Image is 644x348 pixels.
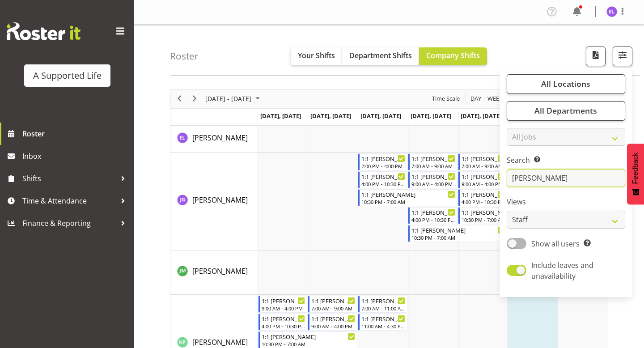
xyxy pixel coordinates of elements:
div: 1:1 [PERSON_NAME] [311,314,355,323]
span: [PERSON_NAME] [192,266,248,276]
span: Week [487,93,504,104]
div: A Supported Life [33,69,102,82]
div: previous period [172,89,187,108]
button: Time Scale [431,93,462,104]
button: Filter Shifts [613,47,632,66]
div: 2:00 PM - 4:00 PM [361,162,405,170]
div: Karen Powell"s event - 1:1 Miranda Begin From Wednesday, August 20, 2025 at 7:00:00 AM GMT+12:00 ... [358,296,407,313]
div: 1:1 [PERSON_NAME] [411,154,455,163]
a: [PERSON_NAME] [192,195,248,205]
div: Karen Powell"s event - 1:1 Miranda Begin From Tuesday, August 19, 2025 at 9:00:00 AM GMT+12:00 En... [308,314,357,331]
div: 1:1 [PERSON_NAME] [462,172,505,181]
span: Time & Attendance [22,194,116,208]
div: 1:1 [PERSON_NAME] [411,225,505,234]
div: 9:00 AM - 4:00 PM [462,180,505,187]
span: Include leaves and unavailability [531,260,593,281]
span: [DATE], [DATE] [260,112,301,120]
div: 1:1 [PERSON_NAME] [311,296,355,305]
div: 1:1 [PERSON_NAME] [462,154,505,163]
div: 1:1 [PERSON_NAME] [361,154,405,163]
div: 10:30 PM - 7:00 AM [262,340,356,348]
div: Karen Powell"s event - 1:1 Miranda Begin From Wednesday, August 20, 2025 at 11:00:00 AM GMT+12:00... [358,314,407,331]
div: Jackie Green"s event - 1:1 Miranda Begin From Thursday, August 21, 2025 at 9:00:00 AM GMT+12:00 E... [408,171,458,188]
span: Your Shifts [298,51,335,60]
div: 9:00 AM - 4:00 PM [262,305,305,312]
div: 11:00 AM - 4:30 PM [361,323,405,330]
div: next period [187,89,202,108]
div: 4:00 PM - 10:30 PM [361,180,405,187]
td: Elise Loh resource [170,126,258,153]
span: [PERSON_NAME] [192,195,248,205]
div: Karen Powell"s event - 1:1 Miranda Begin From Monday, August 18, 2025 at 9:00:00 AM GMT+12:00 End... [258,296,308,313]
div: Jackie Green"s event - 1:1 Miranda Begin From Wednesday, August 20, 2025 at 10:30:00 PM GMT+12:00... [358,189,458,206]
span: Company Shifts [426,51,480,60]
span: [DATE], [DATE] [411,112,451,120]
div: Jackie Green"s event - 1:1 Miranda Begin From Friday, August 22, 2025 at 7:00:00 AM GMT+12:00 End... [458,153,508,170]
button: Company Shifts [419,47,487,65]
span: Finance & Reporting [22,216,116,230]
label: Search [507,155,625,166]
span: [DATE], [DATE] [360,112,401,120]
span: Inbox [22,149,130,163]
span: Department Shifts [349,51,412,60]
div: 10:30 PM - 7:00 AM [361,198,455,205]
span: Roster [22,127,130,140]
span: [DATE] - [DATE] [204,93,252,104]
button: Feedback - Show survey [627,144,644,204]
span: Show all users [531,239,580,249]
div: 1:1 [PERSON_NAME] [361,190,455,199]
button: Timeline Day [469,93,483,104]
button: August 2025 [204,93,264,104]
div: 9:00 AM - 4:00 PM [411,180,455,187]
div: 1:1 [PERSON_NAME] [411,172,455,181]
button: Department Shifts [342,47,419,65]
span: [PERSON_NAME] [192,133,248,143]
button: Download a PDF of the roster according to the set date range. [586,47,606,66]
div: 10:30 PM - 7:00 AM [462,216,555,223]
span: Time Scale [431,93,461,104]
div: Jackie Green"s event - 1:1 Miranda Begin From Friday, August 22, 2025 at 10:30:00 PM GMT+12:00 En... [458,207,558,224]
div: August 18 - 24, 2025 [202,89,265,108]
span: [DATE], [DATE] [461,112,501,120]
button: All Departments [507,101,625,121]
div: 1:1 [PERSON_NAME] [262,332,356,341]
a: [PERSON_NAME] [192,337,248,348]
div: 9:00 AM - 4:00 PM [311,323,355,330]
td: Jasmine McCracken resource [170,250,258,295]
img: Rosterit website logo [7,22,80,40]
div: Jackie Green"s event - 1:1 Miranda Begin From Wednesday, August 20, 2025 at 4:00:00 PM GMT+12:00 ... [358,171,407,188]
div: 4:00 PM - 10:30 PM [462,198,505,205]
div: Karen Powell"s event - 1:1 Miranda Begin From Monday, August 18, 2025 at 4:00:00 PM GMT+12:00 End... [258,314,308,331]
div: 1:1 [PERSON_NAME] [411,208,455,216]
span: All Departments [534,105,597,116]
span: All Locations [541,78,590,89]
a: [PERSON_NAME] [192,132,248,143]
label: Views [507,196,625,207]
span: [PERSON_NAME] [192,337,248,347]
div: 1:1 [PERSON_NAME] [462,190,505,199]
td: Jackie Green resource [170,153,258,250]
button: Previous [174,93,186,104]
div: Karen Powell"s event - 1:1 Miranda Begin From Tuesday, August 19, 2025 at 7:00:00 AM GMT+12:00 En... [308,296,357,313]
button: Your Shifts [291,47,342,65]
button: All Locations [507,74,625,94]
div: 1:1 [PERSON_NAME] [361,314,405,323]
div: 10:30 PM - 7:00 AM [411,234,505,241]
span: [DATE], [DATE] [310,112,351,120]
div: 7:00 AM - 9:00 AM [462,162,505,170]
button: Timeline Week [486,93,504,104]
div: 7:00 AM - 11:00 AM [361,305,405,312]
h4: Roster [170,51,199,61]
div: Jackie Green"s event - 1:1 Miranda Begin From Thursday, August 21, 2025 at 7:00:00 AM GMT+12:00 E... [408,153,458,170]
div: 1:1 [PERSON_NAME] [262,296,305,305]
img: elise-loh5844.jpg [606,6,617,17]
button: Next [189,93,201,104]
div: 1:1 [PERSON_NAME] [361,172,405,181]
div: Jackie Green"s event - 1:1 Miranda Begin From Wednesday, August 20, 2025 at 2:00:00 PM GMT+12:00 ... [358,153,407,170]
div: 1:1 [PERSON_NAME] [462,208,555,216]
a: [PERSON_NAME] [192,266,248,276]
div: Jackie Green"s event - 1:1 Miranda Begin From Thursday, August 21, 2025 at 10:30:00 PM GMT+12:00 ... [408,225,508,242]
div: 4:00 PM - 10:30 PM [411,216,455,223]
span: Day [470,93,482,104]
div: Jackie Green"s event - 1:1 Miranda Begin From Friday, August 22, 2025 at 9:00:00 AM GMT+12:00 End... [458,171,508,188]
